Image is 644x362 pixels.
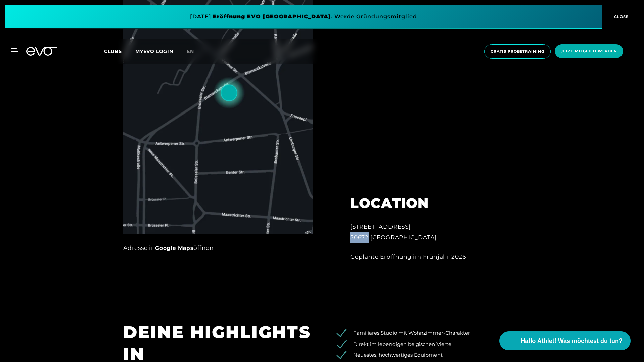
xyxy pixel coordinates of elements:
div: [STREET_ADDRESS] 50672 [GEOGRAPHIC_DATA] [350,221,498,243]
a: en [187,48,202,55]
div: Geplante Eröffnung im Frühjahr 2026 [350,251,498,262]
a: Gratis Probetraining [482,44,553,59]
span: Gratis Probetraining [491,49,544,54]
li: Direkt im lebendigen belgischen Viertel [341,341,521,348]
div: Adresse in öffnen [123,242,313,253]
a: MYEVO LOGIN [135,48,173,54]
li: Familiäres Studio mit Wohnzimmer-Charakter [341,329,521,337]
span: en [187,48,194,54]
a: Clubs [104,48,135,54]
button: CLOSE [602,5,639,29]
button: Hallo Athlet! Was möchtest du tun? [499,331,631,350]
span: Hallo Athlet! Was möchtest du tun? [521,336,623,346]
a: Google Maps [155,245,193,251]
span: Jetzt Mitglied werden [561,48,617,54]
span: Clubs [104,48,122,54]
li: Neuestes, hochwertiges Equipment [341,351,521,359]
a: Jetzt Mitglied werden [553,44,625,59]
h2: LOCATION [350,195,498,211]
span: CLOSE [612,14,629,20]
